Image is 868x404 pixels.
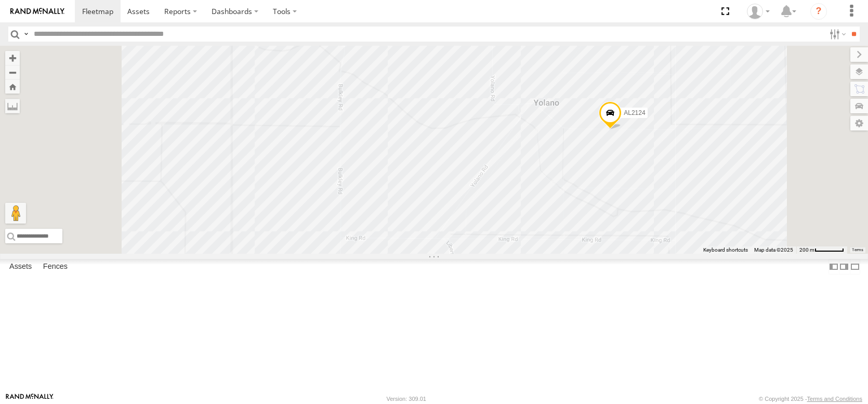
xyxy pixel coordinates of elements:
span: Map data ©2025 [754,247,793,253]
span: 200 m [799,247,814,253]
button: Keyboard shortcuts [703,246,748,254]
a: Visit our Website [6,394,54,404]
div: Dennis Braga [743,4,773,19]
span: AL2124 [624,110,645,117]
div: Version: 309.01 [387,396,426,402]
a: Terms (opens in new tab) [852,248,863,252]
label: Measure [5,99,20,113]
label: Assets [4,259,37,274]
label: Dock Summary Table to the Right [839,259,849,274]
i: ? [810,3,827,20]
div: © Copyright 2025 - [759,396,862,402]
label: Fences [38,259,73,274]
label: Map Settings [850,116,868,131]
button: Zoom out [5,65,20,80]
button: Drag Pegman onto the map to open Street View [5,203,26,224]
label: Search Query [22,27,30,42]
label: Hide Summary Table [850,259,860,274]
label: Dock Summary Table to the Left [828,259,839,274]
button: Map Scale: 200 m per 53 pixels [796,246,847,254]
button: Zoom Home [5,80,20,94]
a: Terms and Conditions [807,396,862,402]
button: Zoom in [5,51,20,65]
img: rand-logo.svg [10,8,64,15]
label: Search Filter Options [825,27,848,42]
